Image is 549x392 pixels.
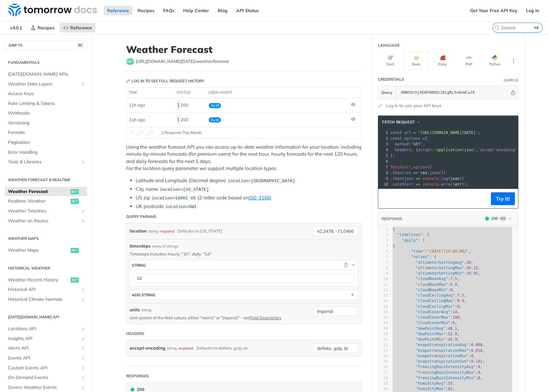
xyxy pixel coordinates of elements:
[483,52,507,70] button: Python
[533,25,541,31] kbd: ⌘K
[8,189,69,195] span: Weather Forecast
[485,217,489,220] span: 200
[378,227,388,232] div: 1
[378,77,404,82] div: Credentials
[8,91,86,97] span: Access Keys
[416,299,455,303] span: "cloudCeilingMax"
[130,129,155,136] canvas: Line Graph
[448,332,457,336] span: 52.8
[80,326,86,331] button: Show subpages for Locations API
[136,194,362,202] li: US zip (2-letter code based on )
[136,58,229,65] span: https://api.tomorrow.io/v4/weather/forecast
[129,102,145,107] span: 11h ago
[393,288,455,292] span: : ,
[393,260,473,265] span: : ,
[378,238,388,243] div: 3
[5,41,87,50] button: JUMP TO⌘/
[126,79,130,83] svg: Key
[416,332,446,336] span: "dewPointMax"
[8,139,86,146] span: Pagination
[416,271,464,276] span: "altimeterSettingMin"
[482,215,515,222] button: 200200Log
[6,23,26,33] span: v4.0.1
[126,44,362,55] h1: Weather Forecast
[393,249,471,254] span: : ,
[160,226,174,236] div: required
[423,136,425,141] span: =
[8,208,79,214] span: Weather Timelines
[494,25,500,30] svg: Search
[8,81,79,87] span: Weather Data Layers
[393,337,460,342] span: : ,
[393,266,480,270] span: : ,
[148,226,158,236] div: string
[378,52,402,70] button: Shell
[413,130,416,135] span: =
[504,78,515,83] div: Query
[378,326,388,331] div: 19
[209,117,221,122] span: Try It!
[381,194,390,203] button: Copy to clipboard
[390,176,464,181] span: . ( . ( ))
[8,277,69,283] span: Weather Recent History
[136,203,362,210] li: UK postcode
[70,25,92,31] span: Reference
[453,321,455,325] span: 0
[130,315,304,321] p: Unit system of the field values, either "metric" or "imperial" - see
[8,129,86,136] span: Formats
[378,164,389,170] div: 7
[390,182,469,187] span: . ( . ( ));
[416,310,450,314] span: "cloudCoverAvg"
[350,262,356,268] button: Hide
[8,4,97,16] img: Tomorrow.io Weather API Docs
[413,165,430,169] span: options
[129,117,145,122] span: 11h ago
[430,171,439,175] span: json
[411,142,423,146] span: 'GET'
[416,293,455,298] span: "cloudCeilingAvg"
[378,159,389,164] div: 6
[80,366,86,371] button: Show subpages for Custom Events API
[167,344,177,353] div: string
[174,88,206,98] th: status
[5,187,87,196] a: Weather Forecastget
[378,249,388,254] div: 5
[5,275,87,285] a: Weather Recent Historyget
[378,331,388,337] div: 20
[378,141,389,147] div: 3
[130,260,358,270] button: string
[393,310,460,314] span: : ,
[427,249,469,254] span: "[DATE]T10:00:00Z"
[390,136,427,141] span: {
[407,182,414,187] span: err
[378,287,388,293] div: 12
[130,251,358,257] p: Timesteps includes: hourly: "1h", daily: "1d"
[395,142,409,146] span: method
[141,307,151,313] div: string
[457,304,459,309] span: 0
[160,6,178,15] a: FAQs
[450,288,453,292] span: 0
[380,119,423,125] button: fetch Request
[80,218,86,224] button: Show subpages for Weather on Routes
[8,336,79,342] span: Insights API
[378,315,388,320] div: 17
[448,337,457,342] span: 42.9
[471,343,483,347] span: 0.008
[378,153,389,159] div: 5
[180,6,213,15] a: Help Center
[411,249,425,254] span: "time"
[233,6,262,15] a: API Status
[5,363,87,373] a: Custom Events APIShow subpages for Custom Events API
[381,90,393,95] span: Query
[393,244,395,248] span: {
[378,130,389,136] div: 1
[390,142,425,146] span: : ,
[393,343,485,347] span: : ,
[5,324,87,334] a: Locations APIShow subpages for Locations API
[418,130,478,135] span: '[URL][DOMAIN_NAME][DATE]'
[423,182,439,187] span: console
[378,86,396,99] button: Query
[214,6,231,15] a: Blog
[8,110,86,116] span: Webhooks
